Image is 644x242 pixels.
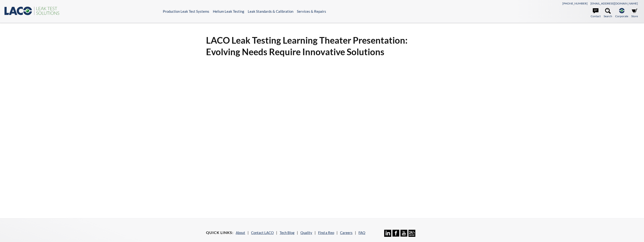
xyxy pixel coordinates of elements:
[213,9,244,13] a: Helium Leak Testing
[615,14,628,18] span: Corporate
[300,230,312,235] a: Quality
[206,230,233,235] h4: Quick Links
[408,230,415,237] img: 24/7 Support Icon
[236,230,245,235] a: About
[206,34,438,58] h1: LACO Leak Testing Learning Theater Presentation: Evolving Needs Require Innovative Solutions
[340,230,353,235] a: Careers
[590,2,638,5] a: [EMAIL_ADDRESS][DOMAIN_NAME]
[318,230,334,235] a: Find a Rep
[297,9,326,13] a: Services & Repairs
[591,8,601,18] a: Contact
[358,230,365,235] a: FAQ
[280,230,295,235] a: Tech Blog
[163,9,209,13] a: Production Leak Test Systems
[604,8,612,18] a: Search
[408,233,415,238] a: 24/7 Support
[562,2,588,5] a: [PHONE_NUMBER]
[251,230,274,235] a: Contact LACO
[248,9,293,13] a: Leak Standards & Calibration
[631,8,638,18] a: Store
